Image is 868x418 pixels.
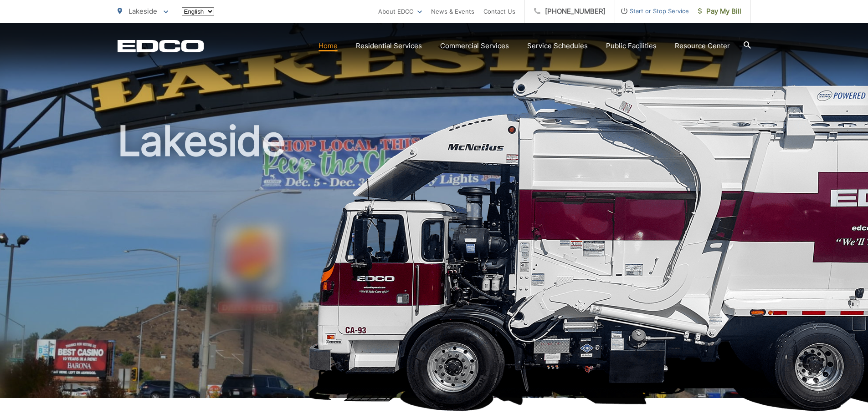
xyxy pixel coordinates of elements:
[118,40,204,52] a: EDCD logo. Return to the homepage.
[527,40,588,51] a: Service Schedules
[182,7,214,16] select: Select a language
[675,40,730,51] a: Resource Center
[606,40,657,51] a: Public Facilities
[118,118,751,406] h1: Lakeside
[483,6,515,17] a: Contact Us
[698,6,741,17] span: Pay My Bill
[128,7,157,15] span: Lakeside
[378,6,422,17] a: About EDCO
[431,6,474,17] a: News & Events
[318,40,338,51] a: Home
[440,40,509,51] a: Commercial Services
[356,40,422,51] a: Residential Services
